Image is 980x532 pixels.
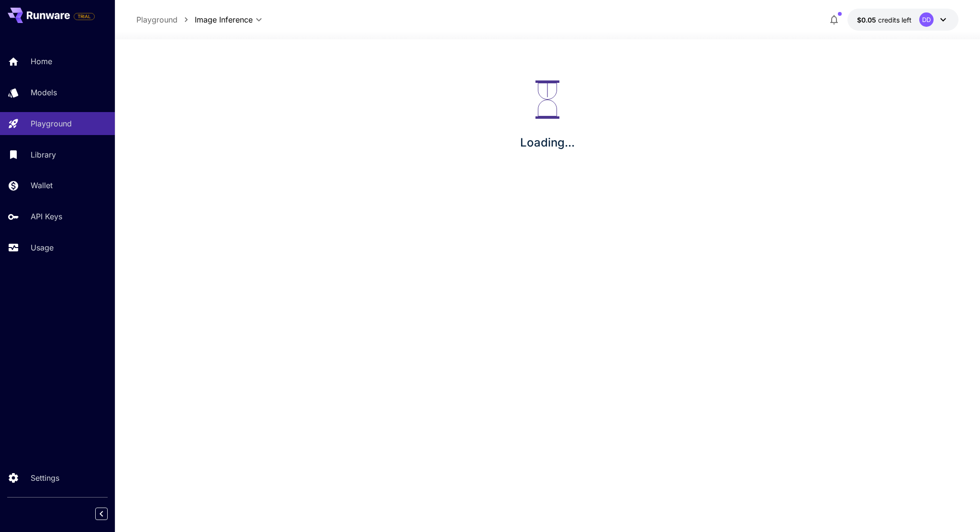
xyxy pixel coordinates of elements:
span: Add your payment card to enable full platform functionality. [74,11,95,22]
div: Collapse sidebar [102,505,115,522]
p: Settings [31,472,59,484]
button: Collapse sidebar [95,508,108,520]
div: DD [919,12,934,27]
button: $0.05DD [847,9,958,31]
p: Usage [31,242,54,253]
span: TRIAL [74,13,94,20]
p: Wallet [31,180,53,191]
span: $0.05 [857,16,878,24]
p: Loading... [520,134,575,151]
p: Models [31,87,57,98]
span: credits left [878,16,912,24]
span: Image Inference [195,14,253,25]
a: Playground [136,14,178,25]
p: Playground [31,118,72,129]
p: Home [31,56,52,67]
p: API Keys [31,211,62,222]
nav: breadcrumb [136,14,195,25]
p: Library [31,149,56,160]
div: $0.05 [857,15,912,25]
